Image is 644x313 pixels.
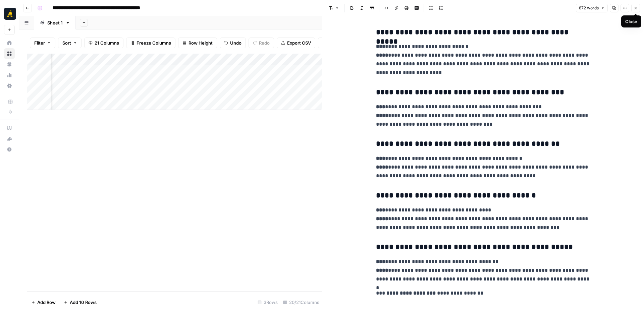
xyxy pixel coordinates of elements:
[137,40,171,46] span: Freeze Columns
[60,297,101,308] button: Add 10 Rows
[255,297,280,308] div: 3 Rows
[287,40,311,46] span: Export CSV
[625,18,637,25] div: Close
[4,133,15,144] button: What's new?
[37,299,56,306] span: Add Row
[579,5,599,11] span: 872 words
[34,16,76,29] a: Sheet 1
[4,70,15,80] a: Usage
[4,134,14,144] div: What's new?
[4,80,15,91] a: Settings
[47,19,63,26] div: Sheet 1
[4,38,15,48] a: Home
[4,59,15,70] a: Your Data
[4,48,15,59] a: Browse
[27,297,60,308] button: Add Row
[220,38,246,48] button: Undo
[58,38,82,48] button: Sort
[4,123,15,133] a: AirOps Academy
[30,38,55,48] button: Filter
[4,144,15,155] button: Help + Support
[249,38,274,48] button: Redo
[126,38,175,48] button: Freeze Columns
[230,40,241,46] span: Undo
[4,5,15,22] button: Workspace: Marketers in Demand
[34,40,45,46] span: Filter
[178,38,217,48] button: Row Height
[70,299,97,306] span: Add 10 Rows
[280,297,322,308] div: 20/21 Columns
[576,4,608,12] button: 872 words
[189,40,213,46] span: Row Height
[84,38,123,48] button: 21 Columns
[95,40,119,46] span: 21 Columns
[259,40,270,46] span: Redo
[62,40,71,46] span: Sort
[4,8,16,20] img: Marketers in Demand Logo
[277,38,315,48] button: Export CSV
